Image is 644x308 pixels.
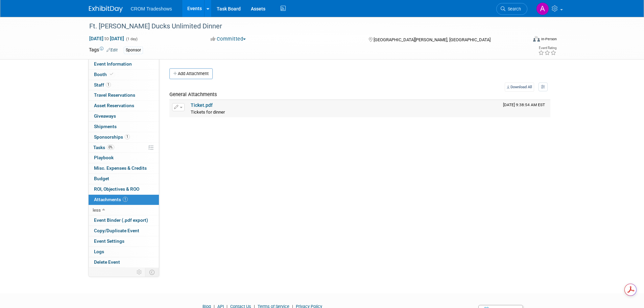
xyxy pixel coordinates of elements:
[94,228,139,233] span: Copy/Duplicate Event
[134,268,145,277] td: Personalize Event Tab Strip
[145,268,159,277] td: Toggle Event Tabs
[94,134,130,140] span: Sponsorships
[93,207,101,213] span: less
[89,236,159,246] a: Event Settings
[89,257,159,267] a: Delete Event
[503,102,545,107] span: Upload Timestamp
[94,165,147,171] span: Misc. Expenses & Credits
[208,35,248,43] button: Committed
[89,215,159,226] a: Event Binder (.pdf export)
[89,6,123,13] img: ExhibitDay
[131,6,172,11] span: CROM Tradeshows
[505,6,521,11] span: Search
[94,92,135,98] span: Travel Reservations
[89,80,159,90] a: Staff1
[94,113,116,119] span: Giveaways
[89,163,159,173] a: Misc. Expenses & Credits
[123,197,128,202] span: 1
[103,36,110,41] span: to
[94,61,132,67] span: Event Information
[191,102,213,108] a: Ticket.pdf
[89,111,159,121] a: Giveaways
[496,3,527,15] a: Search
[89,153,159,163] a: Playbook
[110,72,113,76] i: Booth reservation complete
[94,238,124,244] span: Event Settings
[124,47,143,54] div: Sponsor
[89,35,124,42] span: [DATE] [DATE]
[125,37,138,41] span: (1 day)
[93,145,114,150] span: Tasks
[94,103,134,108] span: Asset Reservations
[89,247,159,257] a: Logs
[500,100,550,117] td: Upload Timestamp
[169,68,213,79] button: Add Attachment
[94,82,111,88] span: Staff
[89,101,159,111] a: Asset Reservations
[107,145,114,150] span: 0%
[169,91,217,97] span: General Attachments
[87,20,517,32] div: Ft. [PERSON_NAME] Ducks Unlimited Dinner
[89,205,159,215] a: less
[89,122,159,132] a: Shipments
[89,143,159,153] a: Tasks0%
[374,37,491,42] span: [GEOGRAPHIC_DATA][PERSON_NAME], [GEOGRAPHIC_DATA]
[487,35,557,45] div: Event Format
[94,249,104,254] span: Logs
[125,134,130,139] span: 1
[89,174,159,184] a: Budget
[94,176,109,181] span: Budget
[536,2,549,15] img: Alicia Walker
[191,110,225,115] span: Tickets for dinner
[89,46,118,54] td: Tags
[89,70,159,80] a: Booth
[94,217,148,223] span: Event Binder (.pdf export)
[94,259,120,265] span: Delete Event
[106,48,118,52] a: Edit
[541,37,557,42] div: In-Person
[89,132,159,142] a: Sponsorships1
[94,186,139,192] span: ROI, Objectives & ROO
[94,197,128,202] span: Attachments
[94,72,115,77] span: Booth
[89,226,159,236] a: Copy/Duplicate Event
[106,82,111,87] span: 1
[538,46,556,50] div: Event Rating
[94,155,114,160] span: Playbook
[94,124,117,129] span: Shipments
[533,36,540,42] img: Format-Inperson.png
[89,90,159,100] a: Travel Reservations
[89,184,159,194] a: ROI, Objectives & ROO
[505,82,534,92] a: Download All
[89,195,159,205] a: Attachments1
[89,59,159,69] a: Event Information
